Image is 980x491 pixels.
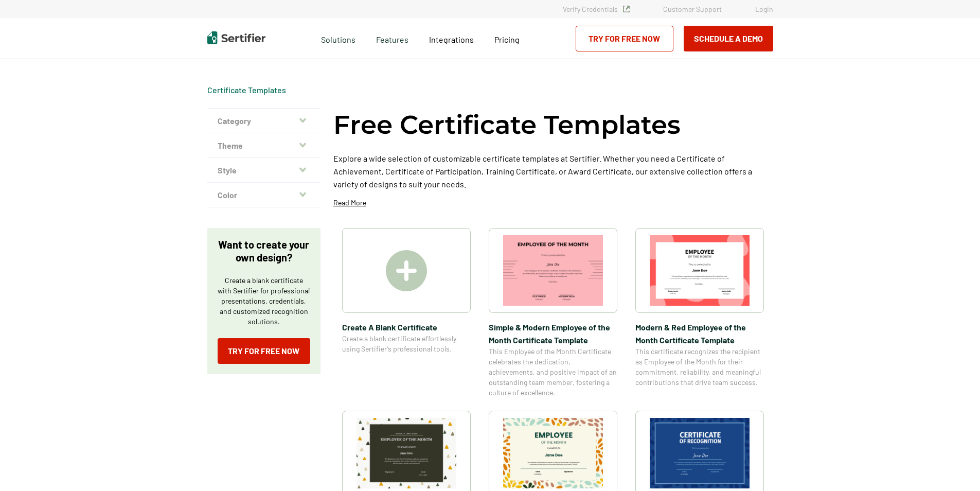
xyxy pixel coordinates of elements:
button: Category [207,109,320,133]
a: Pricing [494,32,520,45]
a: Simple & Modern Employee of the Month Certificate TemplateSimple & Modern Employee of the Month C... [489,228,617,398]
span: Pricing [494,34,520,44]
img: Verified [623,6,630,12]
button: Style [207,158,320,183]
span: Features [376,32,408,45]
button: Theme [207,133,320,158]
span: This certificate recognizes the recipient as Employee of the Month for their commitment, reliabil... [635,346,764,388]
span: Integrations [429,34,474,44]
span: Simple & Modern Employee of the Month Certificate Template [489,321,617,346]
span: Solutions [321,32,355,45]
img: Simple and Patterned Employee of the Month Certificate Template [503,418,603,488]
img: Simple & Modern Employee of the Month Certificate Template [503,235,603,306]
p: Explore a wide selection of customizable certificate templates at Sertifier. Whether you need a C... [333,152,773,190]
span: This Employee of the Month Certificate celebrates the dedication, achievements, and positive impa... [489,346,617,398]
a: Certificate Templates [207,85,286,95]
a: Integrations [429,32,474,45]
a: Verify Credentials [563,5,630,13]
img: Modern Dark Blue Employee of the Month Certificate Template [650,418,750,488]
img: Sertifier | Digital Credentialing Platform [207,31,265,44]
div: Breadcrumb [207,85,286,95]
p: Create a blank certificate with Sertifier for professional presentations, credentials, and custom... [218,275,310,327]
p: Read More [333,198,366,208]
img: Create A Blank Certificate [386,250,427,291]
a: Try for Free Now [218,338,310,364]
span: Modern & Red Employee of the Month Certificate Template [635,321,764,346]
button: Color [207,183,320,207]
img: Modern & Red Employee of the Month Certificate Template [650,235,750,306]
span: Create a blank certificate effortlessly using Sertifier’s professional tools. [342,334,471,354]
a: Customer Support [663,5,722,13]
span: Certificate Templates [207,85,286,95]
h1: Free Certificate Templates [333,108,681,142]
span: Create A Blank Certificate [342,321,471,334]
p: Want to create your own design? [218,238,310,264]
a: Modern & Red Employee of the Month Certificate TemplateModern & Red Employee of the Month Certifi... [635,228,764,398]
a: Try for Free Now [576,26,673,51]
a: Login [755,5,773,13]
img: Simple & Colorful Employee of the Month Certificate Template [357,418,456,488]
